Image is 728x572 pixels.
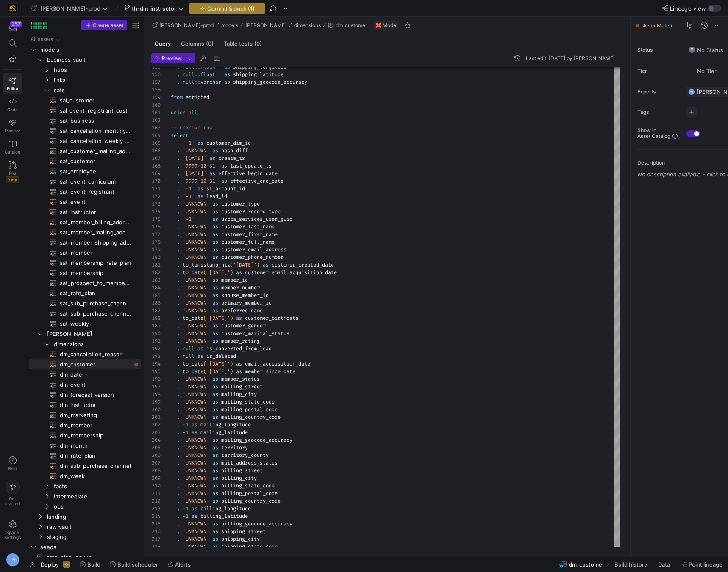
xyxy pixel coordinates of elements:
[29,115,141,126] div: Press SPACE to select this row.
[60,349,131,359] span: dm_cancellation_reason​​​​​​​​​​
[183,147,209,154] span: 'UNKNOWN'
[29,552,141,562] a: rate_plan_lookup​​​​​​
[5,128,20,133] span: Monitor
[183,71,195,78] span: null
[29,410,141,420] a: dm_marketing​​​​​​​​​​
[162,55,182,61] span: Preview
[29,166,141,176] a: sat_employee​​​​​​​​​​
[54,75,139,85] span: links
[40,542,139,552] span: seeds
[151,238,161,246] div: 178
[637,89,680,95] span: Experts
[686,66,719,77] button: No tierNo Tier
[47,329,139,339] span: [PERSON_NAME]
[637,109,680,115] span: Tags
[151,162,161,170] div: 168
[29,410,141,420] div: Press SPACE to select this row.
[689,47,723,53] span: No Status
[60,309,131,319] span: sat_sub_purchase_channel_weekly_forecast​​​​​​​​​​
[29,329,141,339] div: Press SPACE to select this row.
[117,561,158,568] span: Build scheduler
[150,20,216,30] button: [PERSON_NAME]-prod
[54,492,139,501] span: intermediate
[29,105,141,115] a: sal_event_registrant_cust​​​​​​​​​​
[183,231,209,238] span: 'UNKNOWN'
[218,155,245,162] span: create_ts
[212,201,218,207] span: as
[177,201,180,207] span: ,
[40,5,100,12] span: [PERSON_NAME]-prod
[641,22,686,29] span: Never Materialized
[8,4,17,13] img: https://storage.googleapis.com/y42-prod-data-exchange/images/uAsz27BndGEK0hZWDFeOjoxA7jCwgK9jE472...
[195,71,200,78] span: ::
[3,517,22,544] a: Spacesettings
[29,379,141,390] div: Press SPACE to select this row.
[60,380,131,390] span: dm_event​​​​​​​​​​
[383,22,397,28] span: Model
[689,561,722,568] span: Point lineage
[151,231,161,238] div: 177
[177,239,180,245] span: ,
[76,557,104,572] button: Build
[183,185,195,192] span: '-1'
[60,146,131,156] span: sat_customer_mailing_address​​​​​​​​​​
[29,75,141,85] div: Press SPACE to select this row.
[29,34,141,44] div: Press SPACE to select this row.
[29,227,141,237] div: Press SPACE to select this row.
[171,124,212,131] span: -- unknown row
[212,231,218,238] span: as
[7,107,18,112] span: Code
[60,197,131,207] span: sat_event​​​​​​​​​​
[183,193,195,200] span: '-1'
[54,481,139,491] span: facts
[60,289,131,298] span: sat_rate_plan​​​​​​​​​​
[3,476,22,509] button: Getstarted
[183,178,218,184] span: '9999-12-31'
[212,147,218,154] span: as
[206,193,227,200] span: lead_id
[151,93,161,101] div: 159
[31,36,53,42] div: All assets
[29,349,141,359] div: Press SPACE to select this row.
[326,20,369,30] button: dm_customer
[207,5,255,12] span: Commit & push (1)
[47,522,139,532] span: raw_vault
[689,47,695,53] img: No status
[177,71,180,78] span: ,
[177,185,180,192] span: ,
[151,215,161,223] div: 175
[3,1,22,16] a: https://storage.googleapis.com/y42-prod-data-exchange/images/uAsz27BndGEK0hZWDFeOjoxA7jCwgK9jE472...
[183,239,209,245] span: 'UNKNOWN'
[3,158,22,187] a: PRsBeta
[60,207,131,217] span: sat_instructor​​​​​​​​​​
[181,41,214,47] span: Columns
[60,187,131,197] span: sat_event_registrant​​​​​​​​​​
[151,192,161,200] div: 172
[159,22,214,28] span: [PERSON_NAME]-prod
[221,201,260,207] span: customer_type
[60,319,131,329] span: sat_weekly​​​​​​​​​​
[29,176,141,187] div: Press SPACE to select this row.
[151,124,161,132] div: 163
[151,101,161,109] div: 160
[206,41,214,47] span: (0)
[177,193,180,200] span: ,
[54,65,139,75] span: hubs
[29,176,141,187] a: sat_event_curriculum​​​​​​​​​​
[60,238,131,247] span: sat_member_shipping_address​​​​​​​​​​
[29,44,141,55] div: Press SPACE to select this row.
[151,200,161,208] div: 173
[29,105,141,115] div: Press SPACE to select this row.
[206,185,245,192] span: sf_account_id
[29,461,141,471] a: dm_sub_purchase_channel​​​​​​​​​​
[151,109,161,116] div: 161
[212,246,218,253] span: as
[197,185,203,192] span: as
[221,178,227,184] span: as
[10,21,22,27] div: 357
[29,278,141,288] a: sat_prospect_to_member_conversion​​​​​​​​​​
[29,136,141,146] div: Press SPACE to select this row.
[177,170,180,177] span: ,
[29,369,141,379] a: dm_date​​​​​​​​​​
[230,162,272,169] span: last_update_ts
